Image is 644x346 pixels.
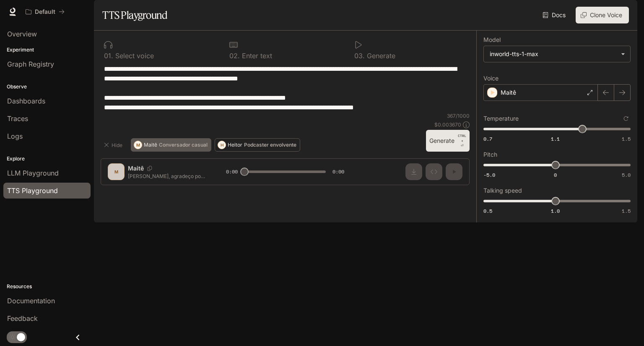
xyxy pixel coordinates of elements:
span: 5.0 [622,171,631,178]
button: HHeitorPodcaster envolvente [215,138,300,152]
p: Default [35,8,55,15]
p: Generate [365,52,395,59]
div: inworld-tts-1-max [484,46,630,62]
p: Temperature [483,116,519,121]
p: Pitch [483,152,497,158]
p: 0 2 . [229,52,240,59]
p: Talking speed [483,188,522,194]
p: Model [483,37,501,43]
p: Maitê [144,142,157,147]
button: GenerateCTRL +⏎ [426,130,470,152]
p: Heitor [228,142,242,147]
span: 1.1 [551,135,560,142]
span: 0.5 [483,207,492,214]
div: inworld-tts-1-max [490,50,617,58]
span: 1.5 [622,207,631,214]
p: Voice [483,75,499,81]
span: 0 [554,171,557,178]
p: Select voice [113,52,154,59]
h1: TTS Playground [102,7,167,23]
span: 1.5 [622,135,631,142]
button: Reset to default [621,114,631,123]
div: M [134,138,142,152]
button: Clone Voice [576,7,629,23]
button: MMaitêConversador casual [131,138,211,152]
p: Conversador casual [159,142,208,147]
span: -5.0 [483,171,495,178]
button: Hide [101,138,127,152]
p: 0 3 . [354,52,365,59]
a: Docs [541,7,569,23]
p: Maitê [501,88,516,97]
span: 0.7 [483,135,492,142]
span: 1.0 [551,207,560,214]
p: Podcaster envolvente [244,142,296,147]
p: Enter text [240,52,272,59]
p: 0 1 . [104,52,113,59]
p: CTRL + [458,133,466,143]
div: H [218,138,226,152]
p: ⏎ [458,133,466,148]
button: All workspaces [22,3,68,20]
